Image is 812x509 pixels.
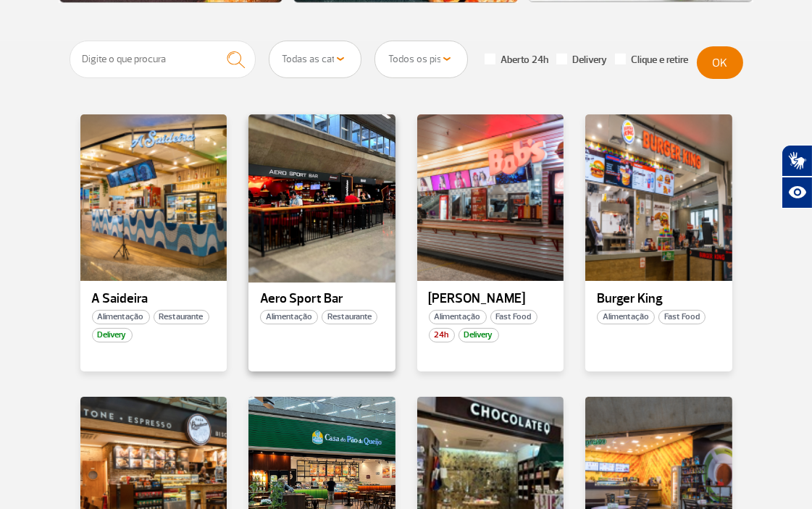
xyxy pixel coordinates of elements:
label: Aberto 24h [485,54,549,67]
p: A Saideira [92,292,216,306]
span: Restaurante [322,310,377,324]
span: 24h [429,328,455,342]
p: Burger King [597,292,721,306]
span: Alimentação [260,310,318,324]
p: [PERSON_NAME] [429,292,553,306]
span: Restaurante [154,310,209,324]
div: Plugin de acessibilidade da Hand Talk. [782,145,812,209]
input: Digite o que procura [70,41,256,78]
label: Delivery [556,54,608,67]
span: Delivery [92,328,133,342]
span: Delivery [459,328,499,342]
button: OK [697,46,743,79]
span: Fast Food [490,310,537,324]
button: Abrir tradutor de língua de sinais. [782,145,812,177]
span: Alimentação [597,310,655,324]
span: Fast Food [658,310,706,324]
span: Alimentação [429,310,487,324]
button: Abrir recursos assistivos. [782,177,812,209]
p: Aero Sport Bar [260,292,384,306]
label: Clique e retire [615,54,689,67]
span: Alimentação [92,310,150,324]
